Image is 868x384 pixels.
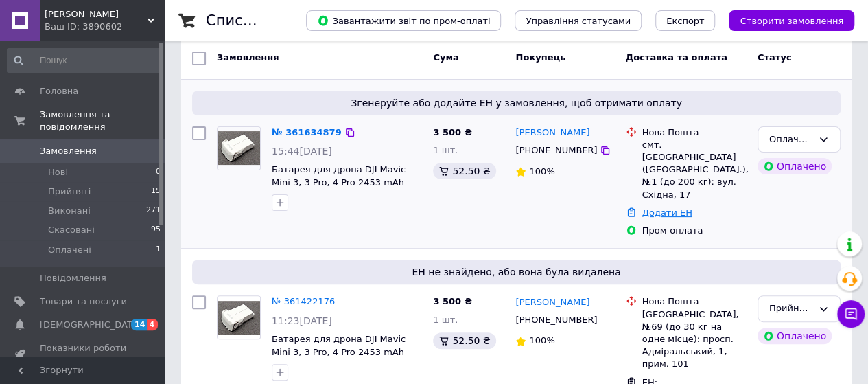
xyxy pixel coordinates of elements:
[272,127,342,137] a: № 361634879
[642,295,747,308] div: Нова Пошта
[198,265,835,279] span: ЕН не знайдено, або вона була видалена
[433,315,458,325] span: 1 шт.
[433,145,458,155] span: 1 шт.
[40,272,106,284] span: Повідомлення
[515,52,565,63] span: Покупець
[272,146,332,157] span: 15:44[DATE]
[317,14,490,27] span: Завантажити звіт по пром-оплаті
[40,342,127,367] span: Показники роботи компанії
[40,145,97,157] span: Замовлення
[642,126,747,139] div: Нова Пошта
[740,16,843,26] span: Створити замовлення
[40,319,141,331] span: [DEMOGRAPHIC_DATA]
[217,126,261,170] a: Фото товару
[48,205,91,217] span: Виконані
[218,301,260,335] img: Фото товару
[433,52,458,63] span: Cума
[642,139,747,201] div: смт. [GEOGRAPHIC_DATA] ([GEOGRAPHIC_DATA].), №1 (до 200 кг): вул. Східна, 17
[666,16,705,26] span: Експорт
[306,10,501,31] button: Завантажити звіт по пром-оплаті
[272,164,406,200] a: Батарея для дрона DJI Mavic Mini 3, 3 Pro, 4 Pro 2453 mAh Аккумулятор для мавика
[433,163,495,179] div: 52.50 ₴
[156,166,161,179] span: 0
[515,10,642,31] button: Управління статусами
[48,185,91,198] span: Прийняті
[151,224,161,236] span: 95
[526,16,631,26] span: Управління статусами
[218,131,260,165] img: Фото товару
[433,332,495,349] div: 52.50 ₴
[45,21,165,33] div: Ваш ID: 3890602
[642,207,692,218] a: Додати ЕН
[156,244,161,256] span: 1
[513,311,600,329] div: [PHONE_NUMBER]
[513,142,600,159] div: [PHONE_NUMBER]
[48,224,95,236] span: Скасовані
[715,15,854,25] a: Створити замовлення
[433,296,471,306] span: 3 500 ₴
[272,315,332,326] span: 11:23[DATE]
[272,334,406,370] a: Батарея для дрона DJI Mavic Mini 3, 3 Pro, 4 Pro 2453 mAh Аккумулятор для мавика
[433,127,471,137] span: 3 500 ₴
[40,295,127,308] span: Товари та послуги
[626,52,727,63] span: Доставка та оплата
[147,319,158,330] span: 4
[40,109,165,133] span: Замовлення та повідомлення
[151,185,161,198] span: 15
[131,319,147,330] span: 14
[758,328,832,344] div: Оплачено
[206,12,345,29] h1: Список замовлень
[758,52,792,63] span: Статус
[769,302,812,316] div: Прийнято
[758,158,832,174] div: Оплачено
[729,10,854,31] button: Створити замовлення
[198,96,835,110] span: Згенеруйте або додайте ЕН у замовлення, щоб отримати оплату
[837,300,865,328] button: Чат з покупцем
[642,225,747,237] div: Пром-оплата
[48,244,91,256] span: Оплачені
[642,308,747,371] div: [GEOGRAPHIC_DATA], №69 (до 30 кг на одне місце): просп. Адміральський, 1, прим. 101
[217,295,261,339] a: Фото товару
[529,166,554,177] span: 100%
[515,126,589,139] a: [PERSON_NAME]
[146,205,161,217] span: 271
[217,52,279,63] span: Замовлення
[45,8,148,21] span: Texno Baza
[48,166,68,179] span: Нові
[529,335,554,346] span: 100%
[272,296,335,306] a: № 361422176
[515,296,589,309] a: [PERSON_NAME]
[7,48,162,73] input: Пошук
[40,85,78,98] span: Головна
[769,133,812,147] div: Оплачено
[655,10,716,31] button: Експорт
